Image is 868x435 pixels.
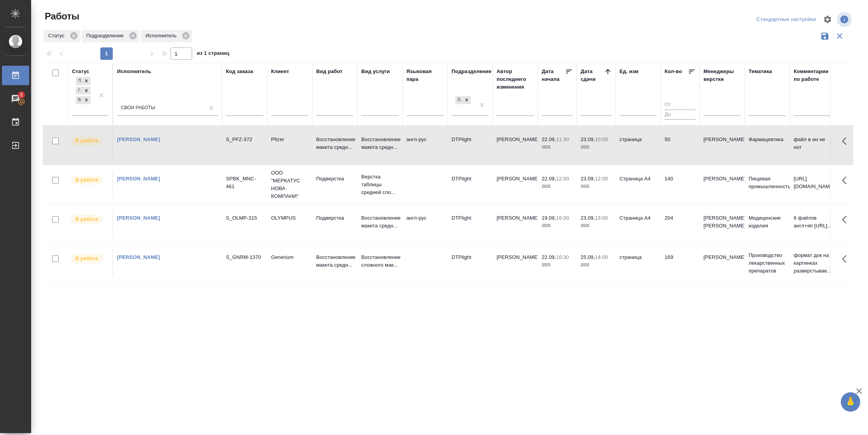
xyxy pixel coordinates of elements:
div: Автор последнего изменения [497,68,534,91]
span: 2 [15,91,27,99]
p: 2025 [581,222,612,230]
p: 22.09, [542,176,556,182]
div: Статус [72,68,89,75]
p: 19.09, [542,215,556,221]
td: DTPlight [448,132,493,159]
button: Здесь прячутся важные кнопки [837,171,856,190]
p: 12:00 [556,176,569,182]
a: [PERSON_NAME] [117,254,160,260]
div: Подбор, Готов к работе, В работе [75,76,91,86]
td: 169 [661,250,700,277]
a: [PERSON_NAME] [117,215,160,221]
div: В работе [76,96,82,104]
input: От [665,100,696,110]
p: В работе [75,176,98,184]
p: 2025 [581,143,612,151]
p: [URL][DOMAIN_NAME].. [794,175,831,190]
p: Восстановление сложного мак... [361,253,399,269]
div: Вид услуги [361,68,390,75]
p: 12:00 [595,176,608,182]
a: 2 [2,89,29,108]
p: 23.09, [581,136,595,142]
p: 2025 [581,183,612,190]
p: Статус [48,32,67,40]
span: Посмотреть информацию [837,12,853,27]
input: До [665,110,696,119]
p: Подверстка [316,214,353,222]
p: [PERSON_NAME], [PERSON_NAME] [703,214,741,230]
div: Ед. изм [619,68,639,75]
td: [PERSON_NAME] [493,210,538,238]
p: Восстановление макета средн... [361,136,399,151]
p: Фармацевтика [749,136,786,143]
p: OLYMPUS [271,214,308,222]
p: Восстановление макета средн... [316,253,353,269]
span: 🙏 [844,394,857,410]
div: Подразделение [451,68,492,75]
div: Исполнитель выполняет работу [70,253,108,264]
div: DTPlight [455,95,472,105]
p: [PERSON_NAME] [703,175,741,183]
div: S_PFZ-372 [226,136,263,143]
p: Производство лекарственных препаратов [749,252,786,275]
p: 25.09, [581,254,595,260]
span: из 1 страниц [197,49,229,60]
td: [PERSON_NAME] [493,250,538,277]
button: 🙏 [841,392,860,412]
p: 2025 [542,143,573,151]
div: Подбор, Готов к работе, В работе [75,86,91,96]
td: англ-рус [402,132,448,159]
div: S_OLMP-315 [226,214,263,222]
p: 10:00 [595,136,608,142]
div: Статус [44,30,80,42]
p: В работе [75,137,98,145]
div: Тематика [749,68,772,75]
td: страница [616,250,661,277]
div: Подбор [76,77,82,85]
div: Исполнитель [141,30,192,42]
p: Восстановление макета средн... [361,214,399,230]
div: SPBK_MNC-461 [226,175,263,190]
p: 16:00 [556,215,569,221]
p: Восстановление макета средн... [316,136,353,151]
p: 23.09, [581,176,595,182]
td: [PERSON_NAME] [493,132,538,159]
p: 11:30 [556,136,569,142]
a: [PERSON_NAME] [117,176,160,182]
div: Дата сдачи [581,68,604,83]
button: Здесь прячутся важные кнопки [837,250,856,268]
p: 2025 [542,183,573,190]
p: Исполнитель [145,32,179,40]
button: Здесь прячутся важные кнопки [837,210,856,229]
button: Сохранить фильтры [817,29,832,44]
div: Подбор, Готов к работе, В работе [75,95,91,105]
p: 2025 [542,261,573,269]
td: DTPlight [448,250,493,277]
td: 140 [661,171,700,198]
div: Свои работы [121,105,155,112]
td: англ-рус [402,210,448,238]
p: В работе [75,215,98,223]
td: Страница А4 [616,171,661,198]
td: DTPlight [448,171,493,198]
div: Комментарии по работе [794,68,831,83]
p: Generium [271,253,308,261]
p: 6 файлов англ+яп [URL].. [794,214,831,230]
p: 2025 [542,222,573,230]
p: ООО "МЕРКАТУС НОВА КОМПАНИ" [271,169,308,200]
p: 2025 [581,261,612,269]
p: 23.09, [581,215,595,221]
div: Кол-во [665,68,682,75]
p: 13:00 [595,215,608,221]
span: Настроить таблицу [818,10,837,29]
div: Исполнитель выполняет работу [70,175,108,185]
p: Подверстка [316,175,353,183]
p: формат док на картинках разверстывае... [794,252,831,275]
td: страница [616,132,661,159]
p: Пищевая промышленность [749,175,786,190]
td: Страница А4 [616,210,661,238]
div: Дата начала [542,68,565,83]
p: 22.09, [542,136,556,142]
td: [PERSON_NAME] [493,171,538,198]
td: 204 [661,210,700,238]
